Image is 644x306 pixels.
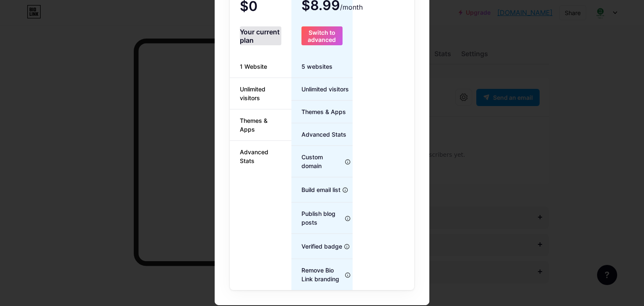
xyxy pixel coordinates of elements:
span: 1 Website [230,62,277,71]
span: Custom domain [291,153,343,170]
span: /month [340,2,363,12]
span: Advanced Stats [291,130,346,139]
span: Switch to advanced [301,29,343,43]
div: Your current plan [240,26,281,45]
span: Themes & Apps [291,107,346,116]
span: Advanced Stats [230,148,291,165]
div: 5 websites [291,55,353,78]
span: Unlimited visitors [230,85,291,102]
span: Build email list [291,185,340,194]
span: Verified badge [291,242,342,251]
span: Unlimited visitors [291,85,349,93]
button: Switch to advanced [301,26,343,45]
span: Publish blog posts [291,209,343,227]
span: Remove Bio Link branding [291,266,343,283]
span: $0 [240,1,280,13]
span: $8.99 [301,0,363,12]
span: Themes & Apps [230,116,291,134]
